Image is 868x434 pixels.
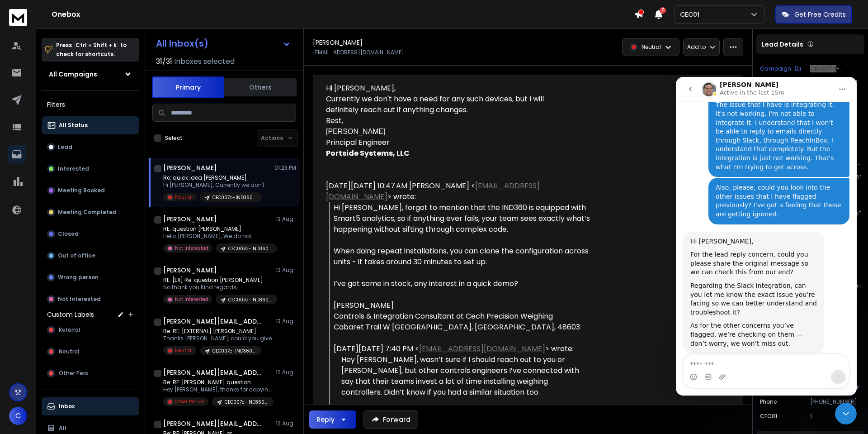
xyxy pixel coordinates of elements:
[163,277,272,284] p: RE: [EX] Re: question [PERSON_NAME]
[334,343,590,354] div: [DATE][DATE] 7:40 PM < > wrote:
[58,187,105,194] p: Meeting Booked
[660,7,666,14] span: 7
[334,311,590,322] div: Controls & Integration Consultant at Cech Precision Weighing
[58,143,72,151] p: Lead
[225,399,268,405] p: CEC007c-IND360-integrators-bucket3
[175,296,208,303] p: Not Interested
[316,415,335,424] div: Reply
[680,10,703,19] p: CEC01
[760,413,777,420] p: CEC01
[794,10,846,19] p: Get Free Credits
[276,318,296,325] p: 13 Aug
[276,215,296,223] p: 13 Aug
[59,424,66,432] p: All
[42,321,139,339] button: Referral
[163,368,263,377] h1: [PERSON_NAME][EMAIL_ADDRESS][PERSON_NAME][DOMAIN_NAME] +2
[326,148,410,158] b: Portside Systems, LLC
[326,115,590,126] div: Best,
[313,49,404,56] p: [EMAIL_ADDRESS][DOMAIN_NAME]
[42,160,139,178] button: Interested
[334,300,590,311] div: [PERSON_NAME]
[152,76,224,98] button: Primary
[163,233,272,240] p: Hello [PERSON_NAME], We do not
[42,290,139,308] button: Not Interested
[42,225,139,243] button: Closed
[42,181,139,200] button: Meeting Booked
[42,343,139,361] button: Neutral
[9,9,27,26] img: logo
[363,410,418,429] button: Forward
[326,83,590,94] div: Hi [PERSON_NAME],
[175,194,193,200] p: Neutral
[163,386,272,393] p: Hey [PERSON_NAME], thanks for copying
[174,56,235,67] h3: Inboxes selected
[9,407,27,425] button: C
[59,326,80,334] span: Referral
[326,94,590,115] div: Currently we don't have a need for any such devices, but I will definitely reach out if anything ...
[334,202,590,235] div: Hi [PERSON_NAME], forgot to mention that the IND360 is equipped with Smart5 analytics, so if anyt...
[58,209,117,216] p: Meeting Completed
[419,343,545,354] a: [EMAIL_ADDRESS][DOMAIN_NAME]
[59,370,95,377] span: Other Person
[760,65,801,72] button: Campaign
[58,252,95,259] p: Out of office
[58,165,89,172] p: Interested
[334,322,590,333] div: Cabaret Trail W [GEOGRAPHIC_DATA], [GEOGRAPHIC_DATA], 48603
[163,419,263,428] h1: [PERSON_NAME][EMAIL_ADDRESS][DOMAIN_NAME]
[676,77,857,396] iframe: Intercom live chat
[42,116,139,134] button: All Status
[42,397,139,415] button: Inbox
[59,348,79,355] span: Neutral
[762,40,803,49] p: Lead Details
[163,215,217,224] h1: [PERSON_NAME]
[42,247,139,265] button: Out of office
[309,410,356,429] button: Reply
[156,39,208,48] h1: All Inbox(s)
[165,134,183,142] label: Select
[156,56,172,67] span: 31 / 31
[642,43,661,51] p: Neutral
[163,379,272,386] p: Re: RE: [PERSON_NAME] question
[326,181,540,202] a: [EMAIL_ADDRESS][DOMAIN_NAME]
[810,413,861,420] p: 1
[163,266,217,275] h1: [PERSON_NAME]
[58,296,101,303] p: Not Interested
[163,335,272,342] p: Thanks [PERSON_NAME], could you give
[163,163,217,172] h1: [PERSON_NAME]
[163,284,272,291] p: No thank you Kind regards,
[326,128,386,135] font: [PERSON_NAME]
[42,98,139,111] h3: Filters
[42,268,139,286] button: Wrong person
[175,245,208,252] p: Not Interested
[163,181,264,189] p: Hi [PERSON_NAME], Currently we don't
[334,246,590,267] div: When doing repeat installations, you can clone the configuration across units - it takes around 3...
[163,174,264,181] p: Re: quick idea [PERSON_NAME]
[42,364,139,382] button: Other Person
[224,77,297,97] button: Others
[810,398,861,405] p: [PHONE_NUMBER]
[74,40,118,50] span: Ctrl + Shift + k
[175,347,193,354] p: Neutral
[228,296,272,303] p: CEC007a-IND360-integrators-bucket1
[42,203,139,221] button: Meeting Completed
[810,65,861,72] p: CEC007a-IND360-integrators-bucket1
[42,138,139,156] button: Lead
